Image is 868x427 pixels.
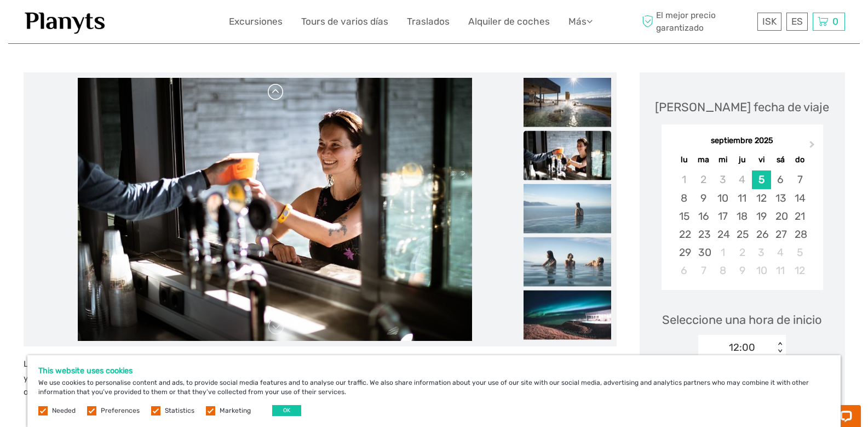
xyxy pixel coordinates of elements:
img: aac88593689841008db1ffbda56e49c9_slider_thumbnail.jpeg [524,291,611,340]
div: ES [786,13,808,31]
div: Not available jueves, 4 de septiembre de 2025 [732,170,751,189]
div: Choose sábado, 4 de octubre de 2025 [771,243,790,261]
div: Choose jueves, 9 de octubre de 2025 [732,261,751,280]
a: Alquiler de coches [468,14,550,30]
div: sá [771,152,790,167]
a: Tours de varios días [301,14,388,30]
div: Choose jueves, 18 de septiembre de 2025 [732,207,751,225]
div: Choose domingo, 5 de octubre de 2025 [790,243,809,261]
div: Choose sábado, 20 de septiembre de 2025 [771,207,790,225]
div: do [790,152,809,167]
div: Not available martes, 2 de septiembre de 2025 [694,170,713,189]
div: vi [752,152,771,167]
div: Choose jueves, 2 de octubre de 2025 [732,243,751,261]
div: Choose sábado, 27 de septiembre de 2025 [771,225,790,243]
label: Preferences [101,406,140,415]
div: Choose domingo, 12 de octubre de 2025 [790,261,809,280]
img: 671913b532924247b141da3602f9fabb_slider_thumbnail.jpeg [524,237,611,287]
a: Excursiones [229,14,283,30]
div: Choose domingo, 28 de septiembre de 2025 [790,225,809,243]
div: We use cookies to personalise content and ads, to provide social media features and to analyse ou... [27,355,841,427]
span: El mejor precio garantizado [640,9,755,33]
div: Choose miércoles, 24 de septiembre de 2025 [713,225,732,243]
img: 1453-555b4ac7-172b-4ae9-927d-298d0724a4f4_logo_small.jpg [24,8,107,35]
a: Traslados [407,14,450,30]
button: Next Month [804,138,822,156]
div: [PERSON_NAME] fecha de viaje [655,99,829,116]
div: Choose viernes, 12 de septiembre de 2025 [752,189,771,207]
div: Choose viernes, 10 de octubre de 2025 [752,261,771,280]
div: Not available miércoles, 3 de septiembre de 2025 [713,170,732,189]
div: lu [675,152,694,167]
button: OK [272,405,301,416]
div: Choose viernes, 5 de septiembre de 2025 [752,170,771,189]
label: Needed [52,406,76,415]
h5: This website uses cookies [38,366,830,375]
div: Choose domingo, 21 de septiembre de 2025 [790,207,809,225]
span: Seleccione una hora de inicio [662,311,822,328]
div: Choose domingo, 7 de septiembre de 2025 [790,170,809,189]
div: Choose viernes, 3 de octubre de 2025 [752,243,771,261]
div: mi [713,152,732,167]
div: Choose sábado, 6 de septiembre de 2025 [771,170,790,189]
div: Choose martes, 7 de octubre de 2025 [694,261,713,280]
div: month 2025-09 [665,170,819,280]
div: Choose lunes, 6 de octubre de 2025 [675,261,694,280]
div: Choose martes, 9 de septiembre de 2025 [694,189,713,207]
div: Choose lunes, 8 de septiembre de 2025 [675,189,694,207]
img: df10c8ce85b741059d41c710f85f35bc_main_slider.jpg [78,78,472,341]
div: Choose sábado, 11 de octubre de 2025 [771,261,790,280]
label: Marketing [220,406,251,415]
div: < > [775,342,785,354]
button: Open LiveChat chat widget [126,17,139,30]
div: Choose martes, 16 de septiembre de 2025 [694,207,713,225]
div: Choose jueves, 25 de septiembre de 2025 [732,225,751,243]
div: ma [694,152,713,167]
p: Los baños marinos GeoSea le permiten disfrutar de la naturaleza de una manera única. Gracias al c... [24,357,617,400]
p: Chat now [15,19,124,28]
div: Choose martes, 23 de septiembre de 2025 [694,225,713,243]
span: 0 [831,16,840,27]
div: Choose viernes, 19 de septiembre de 2025 [752,207,771,225]
div: ju [732,152,751,167]
div: 12:00 [729,340,755,355]
div: Choose miércoles, 10 de septiembre de 2025 [713,189,732,207]
div: Choose lunes, 29 de septiembre de 2025 [675,243,694,261]
div: Choose miércoles, 8 de octubre de 2025 [713,261,732,280]
div: Choose domingo, 14 de septiembre de 2025 [790,189,809,207]
div: Choose sábado, 13 de septiembre de 2025 [771,189,790,207]
div: Choose viernes, 26 de septiembre de 2025 [752,225,771,243]
div: Choose miércoles, 17 de septiembre de 2025 [713,207,732,225]
a: Más [568,14,593,30]
div: Choose lunes, 15 de septiembre de 2025 [675,207,694,225]
div: Choose jueves, 11 de septiembre de 2025 [732,189,751,207]
img: a7e4db0a43f14c90b78d5515f1c84100_slider_thumbnail.jpeg [524,184,611,234]
div: Choose miércoles, 1 de octubre de 2025 [713,243,732,261]
img: df10c8ce85b741059d41c710f85f35bc_slider_thumbnail.jpg [524,131,611,180]
img: 4c822695a6ea4034a5710dad4b283ab8_slider_thumbnail.jpg [524,78,611,127]
div: septiembre 2025 [662,135,823,147]
div: Not available lunes, 1 de septiembre de 2025 [675,170,694,189]
span: ISK [762,16,777,27]
label: Statistics [165,406,194,415]
div: Choose martes, 30 de septiembre de 2025 [694,243,713,261]
div: Choose lunes, 22 de septiembre de 2025 [675,225,694,243]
